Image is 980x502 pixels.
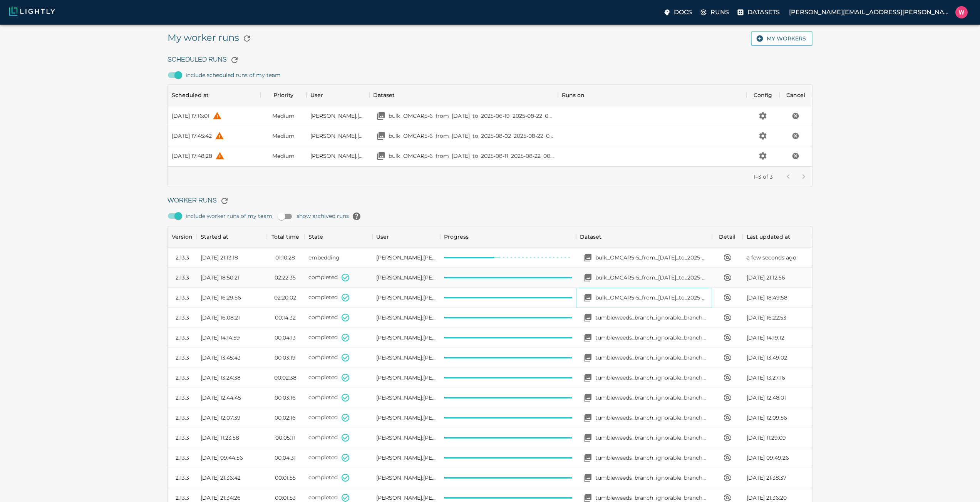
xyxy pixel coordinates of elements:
div: 2.13.3 [176,414,189,422]
span: completed [308,474,338,481]
span: William Maio (Bonsairobotics) [376,454,436,462]
button: Open your dataset bulk_OMCAR5-5_from_2025-08-18_to_2025-08-18_2025-08-21_23-14-42 [580,290,595,305]
div: Total time [266,226,305,248]
span: William Maio (Bonsairobotics) [310,112,365,120]
span: William Maio (Bonsairobotics) [376,474,436,482]
div: 2.13.3 [176,494,189,502]
div: Detail [719,226,735,248]
button: State set to COMPLETED [338,390,353,405]
label: Datasets [735,5,783,19]
button: State set to COMPLETED [338,470,353,485]
div: 2.13.3 [176,394,189,402]
span: [DATE] 16:08:21 [201,314,240,321]
h6: Worker Runs [168,193,812,209]
button: View worker run detail [720,270,735,285]
div: Scheduled at [168,84,260,106]
span: completed [308,374,338,381]
button: Open your dataset tumbleweeds_branch_ignorable_branch_bee_box_cropped_set_2025-01-01_2025-08-20_1... [580,430,595,445]
span: show archived runs [297,209,364,224]
span: [DATE] 16:22:53 [747,314,786,321]
div: Last updated at [747,226,790,248]
h5: My worker runs [168,31,255,46]
div: Progress [440,226,576,248]
time: 02:20:02 [274,294,296,301]
a: Open your dataset bulk_OMCAR5-5_from_2025-08-18_to_2025-08-18_2025-08-21_23-14-42bulk_OMCAR5-5_fr... [580,290,708,305]
time: a few seconds ago [747,254,796,261]
span: [DATE] 21:34:26 [201,494,241,502]
a: Open your dataset tumbleweeds_branch_ignorable_branch_bee_box_cropped_set_2025-01-01_2025-08-20_2... [580,350,708,365]
div: Version [168,226,197,248]
span: [DATE] 18:50:21 [201,274,240,281]
span: [DATE] 11:29:09 [747,434,786,442]
div: 2.13.3 [176,474,189,482]
div: Cancel [786,84,805,106]
time: 00:01:55 [275,474,296,482]
time: 01:10:28 [275,254,295,261]
span: completed [308,494,338,501]
button: Open your dataset bulk_OMCAR5-6_from_2025-08-02_to_2025-08-02_2025-08-22_00-20-13 [373,128,389,144]
span: completed [308,334,338,341]
p: tumbleweeds_branch_ignorable_branch_bee_box_cropped_set_2025-01-01_2025-08-20_16-10-20 [595,454,708,462]
button: View worker run detail [720,450,735,465]
div: 2.13.3 [176,294,189,301]
a: Open your dataset tumbleweeds_branch_ignorable_branch_bee_box_cropped_set_2025-01-01_2025-08-20_1... [580,430,708,445]
button: Open your dataset bulk_OMCAR5-5_from_2025-07-17_to_2025-07-17_2025-08-21_23-15-09 [580,250,595,265]
button: Cancel the scheduled run [789,109,802,123]
button: Open your dataset tumbleweeds_branch_ignorable_branch_bee_box_cropped_set_2025-01-01_2025-08-20_2... [580,350,595,365]
div: Dataset [576,226,712,248]
button: State set to COMPLETED [338,350,353,365]
button: Open your dataset tumbleweeds_branch_ignorable_branch_bee_box_cropped_set_2025-01-01_2025-08-20_1... [580,450,595,465]
span: [DATE] 16:29:56 [201,294,241,301]
p: tumbleweeds_branch_ignorable_branch_bee_box_cropped_set_2025-08-01_2025-08-20_04-12-37 [595,494,708,502]
label: Docs [662,5,695,19]
span: William Maio (Bonsairobotics) [376,374,436,382]
span: Medium [272,112,295,120]
button: View worker run detail [720,390,735,405]
button: View worker run detail [720,250,735,265]
button: Open your dataset tumbleweeds_branch_ignorable_branch_bee_box_cropped_set_2025-07-01_2025-08-20_1... [580,410,595,425]
time: 00:04:13 [275,334,296,341]
div: User [376,226,389,248]
a: Open your dataset tumbleweeds_branch_ignorable_branch_bee_box_cropped_set_2025-05-01_2025-08-20_1... [580,390,708,405]
button: Open your dataset tumbleweeds_branch_ignorable_branch_bee_box_cropped_set_2024-09-01_2025-08-20_2... [580,330,595,345]
time: 00:02:38 [274,374,297,382]
p: tumbleweeds_branch_ignorable_branch_bee_box_cropped_set_2025-01-01_2025-08-20_17-44-45 [595,434,708,442]
div: [DATE] 17:48:28 [172,152,212,160]
div: 2.13.3 [176,374,189,382]
span: [DATE] 13:45:43 [201,354,241,361]
p: Runs [710,8,729,17]
p: tumbleweeds_branch_ignorable_branch_bee_box_cropped_set_2025-07-15_2025-08-20_04-23-17 [595,474,708,482]
span: [DATE] 18:49:58 [747,294,787,301]
span: [DATE] 21:12:56 [747,274,785,281]
button: Open your dataset tumbleweeds_branch_ignorable_branch_bee_box_cropped_set_2025-07-15_2025-08-20_0... [580,470,595,485]
p: bulk_OMCAR5-6_from_[DATE]_to_2025-08-11_2025-08-22_00-19-05 [389,152,554,160]
p: tumbleweeds_branch_ignorable_branch_bee_box_cropped_set_2024-09-01_2025-08-20_20-51-53 [595,334,708,341]
button: View worker run detail [720,350,735,365]
span: William Maio (Bonsairobotics) [376,414,436,422]
div: Priority [260,84,307,106]
span: William Maio (Bonsairobotics) [376,314,436,321]
span: Medium [272,152,295,160]
div: Version [172,226,193,248]
button: Cancel the scheduled run [789,129,802,143]
p: tumbleweeds_branch_ignorable_branch_bee_box_cropped_set_2025-07-01_2025-08-20_18-57-49 [595,414,708,422]
button: Open your dataset tumbleweeds_branch_ignorable_branch_bee_box_cropped_set_2022-01-01_2025-08-20_2... [580,310,595,325]
button: State set to COMPLETED [338,450,353,465]
button: My workers [751,31,812,46]
div: State [308,226,323,248]
div: 2.13.3 [176,254,189,261]
img: Lightly [9,7,55,16]
div: Started at [201,226,228,248]
div: Scheduled at [172,84,209,106]
a: Open your dataset bulk_OMCAR5-6_from_2025-06-19_to_2025-06-19_2025-08-22_00-08-48bulk_OMCAR5-6_fr... [373,108,554,124]
span: William Maio (Bonsairobotics) [310,152,365,160]
h6: Scheduled Runs [168,52,812,68]
div: Priority [273,84,293,106]
div: Config [754,84,772,106]
div: Last updated at [743,226,812,248]
time: 00:02:16 [275,414,296,422]
button: Open your dataset tumbleweeds_branch_ignorable_branch_bee_box_cropped_set_2025-03-01_2025-08-20_2... [580,370,595,385]
button: View worker run detail [720,430,735,445]
button: View worker run detail [720,290,735,305]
